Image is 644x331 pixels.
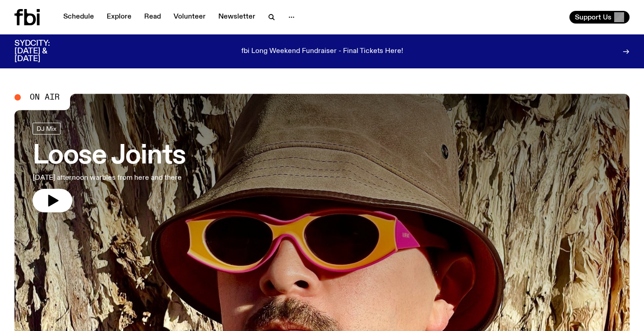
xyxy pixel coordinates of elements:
[33,123,186,212] a: Loose Joints[DATE] afternoon warbles from here and there
[33,173,186,183] p: [DATE] afternoon warbles from here and there
[33,123,61,134] a: DJ Mix
[33,144,186,169] h3: Loose Joints
[569,11,630,24] button: Support Us
[241,48,403,56] p: fbi Long Weekend Fundraiser - Final Tickets Here!
[168,11,211,24] a: Volunteer
[101,11,137,24] a: Explore
[37,125,56,132] span: DJ Mix
[14,40,72,63] h3: SYDCITY: [DATE] & [DATE]
[575,13,611,21] span: Support Us
[30,93,60,101] span: On Air
[213,11,261,24] a: Newsletter
[139,11,166,24] a: Read
[58,11,99,24] a: Schedule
